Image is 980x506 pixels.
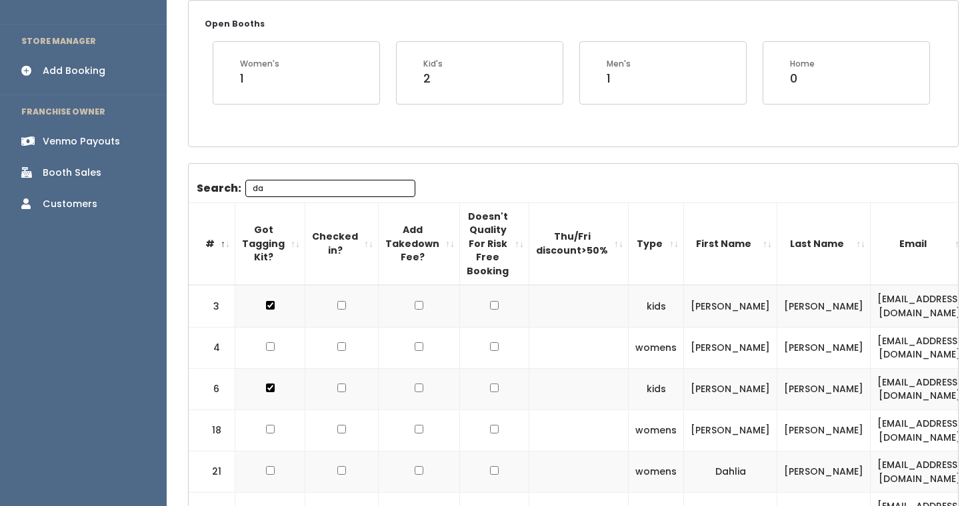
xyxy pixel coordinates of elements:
td: [PERSON_NAME] [777,285,871,327]
td: 4 [189,327,235,368]
div: 1 [607,70,631,87]
th: Checked in?: activate to sort column ascending [305,202,379,285]
td: [PERSON_NAME] [777,327,871,368]
td: [PERSON_NAME] [777,368,871,409]
input: Search: [245,180,415,197]
div: Customers [43,197,97,211]
div: Men's [607,58,631,70]
div: 1 [240,70,279,87]
th: Add Takedown Fee?: activate to sort column ascending [379,202,460,285]
div: Booth Sales [43,166,101,180]
th: Got Tagging Kit?: activate to sort column ascending [235,202,305,285]
div: Kid's [423,58,443,70]
th: #: activate to sort column descending [189,202,235,285]
div: Venmo Payouts [43,134,120,148]
td: [EMAIL_ADDRESS][DOMAIN_NAME] [871,285,969,327]
div: Home [790,58,815,70]
td: womens [629,327,684,368]
td: womens [629,409,684,451]
td: [PERSON_NAME] [684,368,777,409]
th: Email: activate to sort column ascending [871,202,969,285]
div: 2 [423,70,443,87]
td: kids [629,285,684,327]
td: [PERSON_NAME] [684,327,777,368]
td: 6 [189,368,235,409]
td: [EMAIL_ADDRESS][DOMAIN_NAME] [871,409,969,451]
td: kids [629,368,684,409]
div: Add Booking [43,64,105,78]
div: 0 [790,70,815,87]
th: Type: activate to sort column ascending [629,202,684,285]
td: [EMAIL_ADDRESS][DOMAIN_NAME] [871,327,969,368]
th: Thu/Fri discount&gt;50%: activate to sort column ascending [529,202,629,285]
td: [PERSON_NAME] [684,409,777,451]
td: [PERSON_NAME] [777,409,871,451]
td: [EMAIL_ADDRESS][DOMAIN_NAME] [871,451,969,493]
td: [PERSON_NAME] [684,285,777,327]
td: [EMAIL_ADDRESS][DOMAIN_NAME] [871,368,969,409]
td: 18 [189,409,235,451]
th: First Name: activate to sort column ascending [684,202,777,285]
th: Doesn't Quality For Risk Free Booking : activate to sort column ascending [460,202,529,285]
td: 21 [189,451,235,493]
td: womens [629,451,684,493]
td: Dahlia [684,451,777,493]
label: Search: [197,180,415,197]
small: Open Booths [205,18,265,29]
td: [PERSON_NAME] [777,451,871,493]
th: Last Name: activate to sort column ascending [777,202,871,285]
div: Women's [240,58,279,70]
td: 3 [189,285,235,327]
